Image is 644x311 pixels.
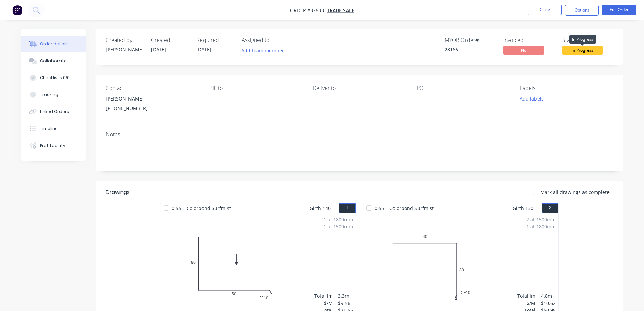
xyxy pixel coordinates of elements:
[562,46,603,54] span: In Progress
[562,46,603,56] button: In Progress
[602,5,636,15] button: Edit Order
[526,223,556,230] div: 1 at 1800mm
[516,94,547,103] button: Add labels
[416,85,509,91] div: PO
[541,299,556,307] div: $10.62
[387,203,436,213] span: Colorbond Surfmist
[445,37,495,43] div: MYOB Order #
[21,137,86,154] button: Profitability
[21,103,86,120] button: Linked Orders
[40,75,70,81] div: Checklists 0/0
[542,203,558,213] button: 2
[209,85,302,91] div: Bill to
[40,41,69,47] div: Order details
[106,131,613,138] div: Notes
[21,36,86,52] button: Order details
[21,86,86,103] button: Tracking
[327,7,354,14] a: TRADE SALE
[12,5,22,15] img: Factory
[503,37,554,43] div: Invoiced
[184,203,234,213] span: Colorbond Surfmist
[324,223,353,230] div: 1 at 1500mm
[196,37,234,43] div: Required
[106,94,198,116] div: [PERSON_NAME][PHONE_NUMBER]
[338,299,353,307] div: $9.56
[314,299,333,307] div: $/M
[151,37,188,43] div: Created
[372,203,387,213] span: 0.55
[40,126,58,132] div: Timeline
[445,46,495,53] div: 28166
[21,120,86,137] button: Timeline
[242,46,288,55] button: Add team member
[40,142,65,149] div: Profitability
[290,7,327,14] span: Order #32633 -
[324,216,353,223] div: 1 at 1800mm
[169,203,184,213] span: 0.55
[512,203,533,213] span: Girth 130
[106,188,130,196] div: Drawings
[40,109,69,115] div: Linked Orders
[238,46,287,55] button: Add team member
[314,292,333,299] div: Total lm
[21,52,86,69] button: Collaborate
[569,35,596,44] div: In Progress
[106,85,198,91] div: Contact
[528,5,562,15] button: Close
[517,299,535,307] div: $/M
[21,69,86,86] button: Checklists 0/0
[106,94,198,104] div: [PERSON_NAME]
[526,216,556,223] div: 2 at 1500mm
[541,292,556,299] div: 4.8m
[520,85,613,91] div: Labels
[242,37,309,43] div: Assigned to
[106,46,143,53] div: [PERSON_NAME]
[313,85,405,91] div: Deliver to
[562,37,613,43] div: Status
[517,292,535,299] div: Total lm
[40,92,58,98] div: Tracking
[503,46,544,54] span: No
[151,46,166,53] span: [DATE]
[40,58,67,64] div: Collaborate
[106,37,143,43] div: Created by
[339,203,356,213] button: 1
[310,203,331,213] span: Girth 140
[196,46,211,53] span: [DATE]
[540,188,610,196] span: Mark all drawings as complete
[565,5,599,16] button: Options
[338,292,353,299] div: 3.3m
[106,104,198,113] div: [PHONE_NUMBER]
